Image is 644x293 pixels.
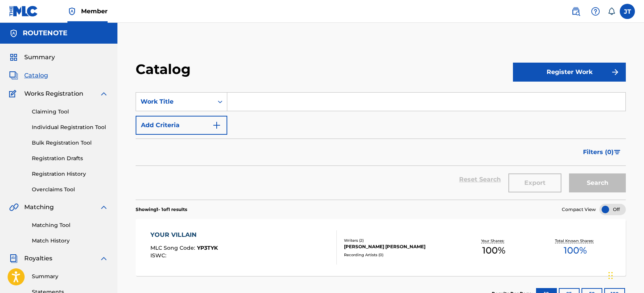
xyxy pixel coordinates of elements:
[9,203,19,212] img: Matching
[150,252,168,259] span: ISWC :
[32,221,108,229] a: Matching Tool
[136,206,187,213] p: Showing 1 - 1 of 1 results
[24,53,55,62] span: Summary
[9,71,18,80] img: Catalog
[588,4,603,19] div: Help
[481,238,506,244] p: Your Shares:
[150,244,197,251] span: MLC Song Code :
[212,121,221,130] img: 9d2ae6d4665cec9f34b9.svg
[9,53,55,62] a: SummarySummary
[583,148,614,157] span: Filters ( 0 )
[344,243,453,250] div: [PERSON_NAME] [PERSON_NAME]
[32,170,108,178] a: Registration History
[608,264,613,287] div: Drag
[136,219,626,276] a: YOUR VILLAINMLC Song Code:YP3TYKISWC:Writers (2)[PERSON_NAME] [PERSON_NAME]Recording Artists (0)Y...
[99,89,108,98] img: expand
[555,238,596,244] p: Total Known Shares:
[67,7,77,16] img: Top Rightsholder
[9,29,18,38] img: Accounts
[620,4,635,19] div: User Menu
[344,238,453,243] div: Writers ( 2 )
[562,206,596,213] span: Compact View
[608,8,615,15] div: Notifications
[344,252,453,258] div: Recording Artists ( 0 )
[9,89,19,98] img: Works Registration
[32,273,108,280] a: Summary
[571,7,580,16] img: search
[9,254,18,263] img: Royalties
[606,257,644,293] iframe: Chat Widget
[513,63,626,82] button: Register Work
[81,7,108,16] span: Member
[136,116,227,135] button: Add Criteria
[23,29,67,38] h5: ROUTENOTE
[24,203,54,212] span: Matching
[32,123,108,131] a: Individual Registration Tool
[197,244,218,251] span: YP3TYK
[99,203,108,212] img: expand
[614,150,621,154] img: filter
[591,7,600,16] img: help
[32,154,108,162] a: Registration Drafts
[32,108,108,116] a: Claiming Tool
[611,68,620,77] img: f7272a7cc735f4ea7f67.svg
[24,89,83,98] span: Works Registration
[32,139,108,147] a: Bulk Registration Tool
[141,97,209,106] div: Work Title
[564,244,587,257] span: 100 %
[578,143,626,162] button: Filters (0)
[150,230,218,239] div: YOUR VILLAIN
[9,6,38,17] img: MLC Logo
[482,244,505,257] span: 100 %
[24,254,52,263] span: Royalties
[9,53,18,62] img: Summary
[24,71,48,80] span: Catalog
[99,254,108,263] img: expand
[136,92,626,200] form: Search Form
[568,4,583,19] a: Public Search
[623,185,644,246] iframe: Resource Center
[136,61,194,78] h2: Catalog
[32,237,108,245] a: Match History
[9,71,48,80] a: CatalogCatalog
[32,186,108,194] a: Overclaims Tool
